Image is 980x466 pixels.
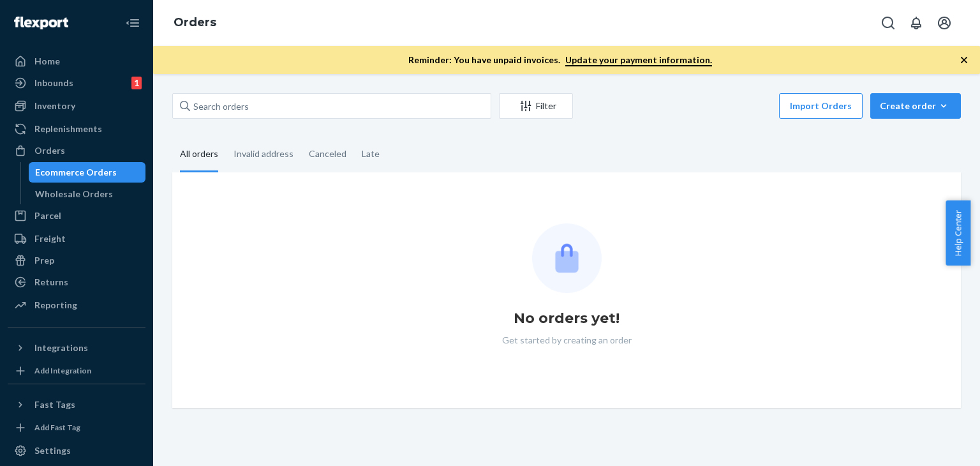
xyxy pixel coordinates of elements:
[565,54,712,66] a: Update your payment information.
[8,206,145,226] a: Parcel
[29,162,146,183] a: Ecommerce Orders
[34,232,66,245] div: Freight
[8,420,145,435] a: Add Fast Tag
[29,184,146,204] a: Wholesale Orders
[8,363,145,379] a: Add Integration
[163,4,226,41] ol: breadcrumbs
[234,137,293,170] div: Invalid address
[8,338,145,358] button: Integrations
[362,137,380,170] div: Late
[875,10,901,36] button: Open Search Box
[309,137,346,170] div: Canceled
[34,77,73,89] div: Inbounds
[34,299,77,312] div: Reporting
[34,123,102,135] div: Replenishments
[120,10,145,36] button: Close Navigation
[34,422,80,433] div: Add Fast Tag
[34,398,75,411] div: Fast Tags
[34,365,91,376] div: Add Integration
[880,100,951,112] div: Create order
[8,119,145,139] a: Replenishments
[131,77,142,89] div: 1
[34,55,60,68] div: Home
[14,17,68,29] img: Flexport logo
[8,96,145,116] a: Inventory
[8,140,145,161] a: Orders
[8,250,145,271] a: Prep
[34,342,88,354] div: Integrations
[8,295,145,315] a: Reporting
[26,9,71,20] span: Support
[172,93,491,119] input: Search orders
[8,51,145,71] a: Home
[779,93,863,119] button: Import Orders
[514,308,620,329] h1: No orders yet!
[34,100,75,112] div: Inventory
[408,54,712,66] p: Reminder: You have unpaid invoices.
[903,10,929,36] button: Open notifications
[932,10,957,36] button: Open account menu
[35,188,113,200] div: Wholesale Orders
[870,93,961,119] button: Create order
[34,254,54,267] div: Prep
[34,209,61,222] div: Parcel
[34,444,71,457] div: Settings
[502,334,632,347] p: Get started by creating an order
[8,272,145,292] a: Returns
[499,93,573,119] button: Filter
[532,223,602,293] img: Empty list
[34,276,68,289] div: Returns
[500,100,572,112] div: Filter
[180,137,218,172] div: All orders
[35,166,117,179] div: Ecommerce Orders
[174,15,216,29] a: Orders
[946,200,970,266] button: Help Center
[8,395,145,415] button: Fast Tags
[8,73,145,93] a: Inbounds1
[34,144,65,157] div: Orders
[8,440,145,461] a: Settings
[8,229,145,249] a: Freight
